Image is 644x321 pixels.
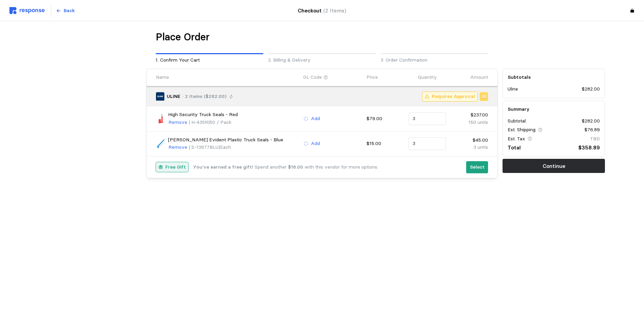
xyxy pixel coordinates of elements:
p: Add [311,115,320,122]
img: S-13677BLU [156,139,166,149]
span: | Each [219,144,231,150]
p: JR [481,93,487,100]
p: $79.00 [366,115,404,122]
p: Back [64,7,75,14]
p: Name [156,74,169,81]
p: Amount [470,74,488,81]
img: svg%3e [9,7,45,14]
p: Uline [508,85,518,93]
h1: Place Order [156,31,210,44]
p: $237.00 [451,111,488,119]
p: Est. Tax [508,135,525,143]
input: Qty [413,138,442,150]
b: $18.00 [288,164,303,170]
button: Remove [168,143,188,151]
button: Add [303,115,320,123]
p: ULINE [167,93,180,100]
h5: Summary [508,106,600,113]
p: TBD [590,135,600,143]
input: Qty [413,113,442,125]
b: You've earned a free gift! [193,164,253,170]
button: Back [52,4,78,17]
p: $282.00 [582,117,600,125]
button: Select [466,161,488,173]
p: Subtotal [508,117,526,125]
p: GL Code [303,74,322,81]
button: Remove [168,118,188,127]
p: 2. Billing & Delivery [268,57,376,64]
h5: Subtotals [508,74,600,81]
p: Remove [168,144,187,151]
span: | S-13677BLU [189,144,219,150]
p: High Security Truck Seals - Red [168,111,238,118]
img: H-435R [156,114,166,123]
p: Total [508,143,521,152]
p: Free Gift [165,164,186,171]
button: Add [303,140,320,148]
p: Select [470,164,485,171]
p: $282.00 [582,85,600,93]
p: $45.00 [451,137,488,144]
p: Est. Shipping [508,126,536,134]
span: (2 Items) [323,7,346,14]
p: $15.00 [366,140,404,147]
h4: Checkout [298,6,346,15]
p: Remove [168,119,187,126]
p: · 2 Items ($282.00) [183,93,226,100]
p: [PERSON_NAME] Evident Plastic Truck Seals - Blue [168,136,283,144]
span: | H-435R [189,119,208,125]
p: Requires Approval [432,93,475,100]
p: Add [311,140,320,147]
span: Spend another with this vendor for more options. [255,164,378,170]
p: $76.89 [584,126,600,134]
p: Continue [543,162,565,170]
p: 1. Confirm Your Cart [156,57,263,64]
p: 3 units [451,144,488,151]
p: Quantity [418,74,437,81]
p: $358.89 [578,143,600,152]
p: 3. Order Confirmation [381,57,488,64]
span: | 50 / Pack [208,119,231,125]
button: Continue [503,159,605,173]
p: Price [366,74,378,81]
p: 150 units [451,119,488,126]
